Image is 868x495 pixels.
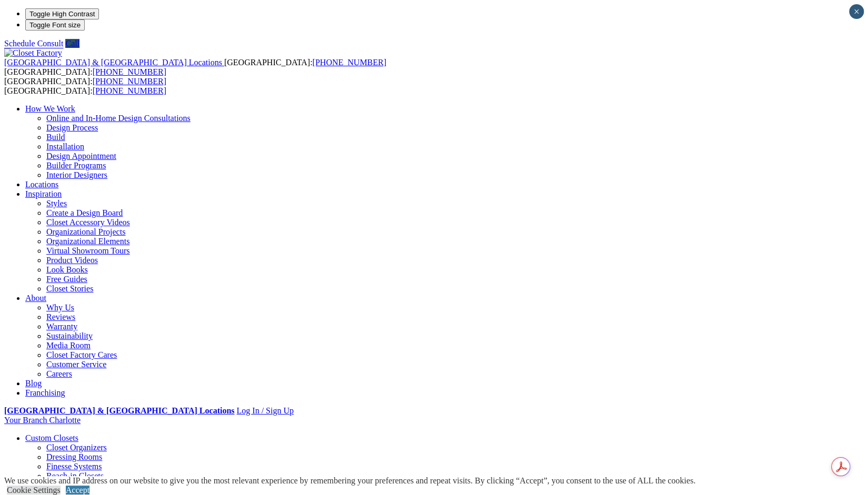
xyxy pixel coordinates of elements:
[46,246,130,255] a: Virtual Showroom Tours
[46,151,116,160] a: Design Appointment
[93,77,166,86] a: [PHONE_NUMBER]
[849,4,864,19] button: Close
[46,199,67,208] a: Styles
[46,284,93,293] a: Closet Stories
[65,39,79,48] a: Call
[46,142,84,151] a: Installation
[25,294,46,302] a: About
[46,123,98,132] a: Design Process
[25,19,85,31] button: Toggle Font size
[46,227,125,236] a: Organizational Projects
[29,21,81,29] span: Toggle Font size
[25,379,42,388] a: Blog
[25,8,99,19] button: Toggle High Contrast
[4,77,166,95] span: [GEOGRAPHIC_DATA]: [GEOGRAPHIC_DATA]:
[4,58,386,76] span: [GEOGRAPHIC_DATA]: [GEOGRAPHIC_DATA]:
[46,471,104,480] a: Reach-in Closets
[46,133,65,142] a: Build
[46,369,72,378] a: Careers
[46,218,130,227] a: Closet Accessory Videos
[46,265,88,274] a: Look Books
[46,360,106,369] a: Customer Service
[46,443,107,452] a: Closet Organizers
[25,104,75,113] a: How We Work
[46,256,98,265] a: Product Videos
[46,114,191,123] a: Online and In-Home Design Consultations
[46,208,123,217] a: Create a Design Board
[46,303,74,312] a: Why Us
[25,388,65,397] a: Franchising
[4,406,234,415] a: [GEOGRAPHIC_DATA] & [GEOGRAPHIC_DATA] Locations
[46,312,75,321] a: Reviews
[46,331,93,340] a: Sustainability
[4,476,695,486] div: We use cookies and IP address on our website to give you the most relevant experience by remember...
[93,67,166,76] a: [PHONE_NUMBER]
[46,452,102,461] a: Dressing Rooms
[46,350,117,359] a: Closet Factory Cares
[46,322,77,331] a: Warranty
[49,416,81,425] span: Charlotte
[29,10,95,18] span: Toggle High Contrast
[25,433,78,442] a: Custom Closets
[4,416,81,425] a: Your Branch Charlotte
[46,275,87,284] a: Free Guides
[4,39,63,48] a: Schedule Consult
[46,161,106,170] a: Builder Programs
[7,486,61,494] a: Cookie Settings
[4,58,222,67] span: [GEOGRAPHIC_DATA] & [GEOGRAPHIC_DATA] Locations
[46,170,107,179] a: Interior Designers
[93,86,166,95] a: [PHONE_NUMBER]
[46,341,91,350] a: Media Room
[236,406,293,415] a: Log In / Sign Up
[46,237,129,246] a: Organizational Elements
[4,416,47,425] span: Your Branch
[4,48,62,58] img: Closet Factory
[4,58,224,67] a: [GEOGRAPHIC_DATA] & [GEOGRAPHIC_DATA] Locations
[46,462,102,471] a: Finesse Systems
[25,189,62,198] a: Inspiration
[25,180,58,189] a: Locations
[312,58,386,67] a: [PHONE_NUMBER]
[66,486,89,494] a: Accept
